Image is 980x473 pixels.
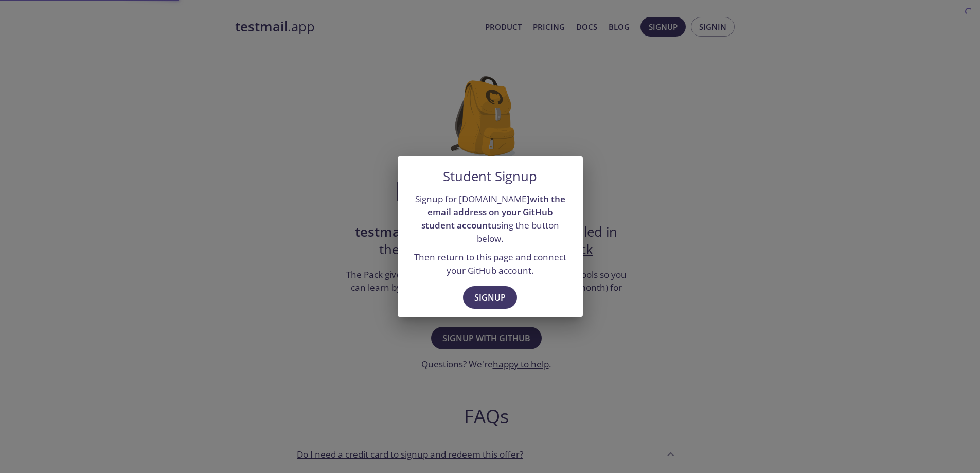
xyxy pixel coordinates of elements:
h5: Student Signup [443,169,537,184]
p: Then return to this page and connect your GitHub account. [410,251,571,277]
button: Signup [463,286,517,309]
strong: with the email address on your GitHub student account [421,193,565,231]
span: Signup [474,290,506,305]
p: Signup for [DOMAIN_NAME] using the button below. [410,192,571,246]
